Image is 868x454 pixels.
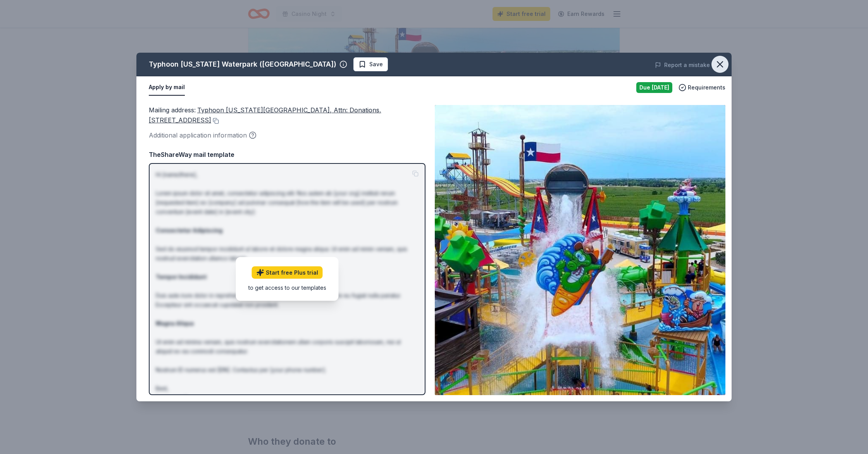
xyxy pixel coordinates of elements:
[252,267,323,279] a: Start free Plus trial
[149,106,381,124] span: Typhoon [US_STATE][GEOGRAPHIC_DATA], Attn: Donations, [STREET_ADDRESS]
[655,60,710,70] button: Report a mistake
[679,83,725,92] button: Requirements
[149,150,425,160] div: TheShareWay mail template
[636,82,672,93] div: Due [DATE]
[248,284,326,292] div: to get access to our templates
[369,60,383,69] span: Save
[156,320,194,327] strong: Magna Aliqua
[156,170,418,402] p: Hi [name/there], Lorem ipsum dolor sit amet, consectetur adipiscing elit. Nos autem ab [your org]...
[435,105,725,395] img: Image for Typhoon Texas Waterpark (Austin)
[149,58,336,71] div: Typhoon [US_STATE] Waterpark ([GEOGRAPHIC_DATA])
[353,57,388,71] button: Save
[156,273,207,280] strong: Tempor Incididunt
[149,130,425,140] div: Additional application information
[149,79,185,96] button: Apply by mail
[156,227,222,234] strong: Consectetur Adipiscing
[688,83,725,92] span: Requirements
[149,105,425,126] div: Mailing address :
